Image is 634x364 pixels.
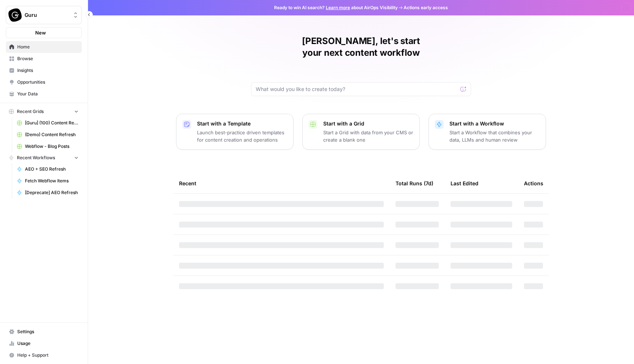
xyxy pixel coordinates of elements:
[25,166,79,172] span: AEO + SEO Refresh
[6,76,82,88] a: Opportunities
[17,79,79,85] span: Opportunities
[17,55,79,62] span: Browse
[6,349,82,361] button: Help + Support
[8,8,22,22] img: Guru Logo
[17,44,79,50] span: Home
[524,173,543,193] div: Actions
[25,11,69,19] span: Guru
[197,129,287,143] p: Launch best-practice driven templates for content creation and operations
[17,154,55,161] span: Recent Workflows
[17,328,79,335] span: Settings
[25,131,79,138] span: (Demo) Content Refresh
[14,175,82,187] a: Fetch Webflow Items
[6,152,82,163] button: Recent Workflows
[25,120,79,126] span: [Guru] (100) Content Refresh
[25,143,79,150] span: Webflow - Blog Posts
[323,129,413,143] p: Start a Grid with data from your CMS or create a blank one
[6,326,82,338] a: Settings
[17,340,79,347] span: Usage
[429,114,546,150] button: Start with a WorkflowStart a Workflow that combines your data, LLMs and human review
[404,4,448,11] span: Actions early access
[25,189,79,196] span: [Deprecate] AEO Refresh
[256,85,458,93] input: What would you like to create today?
[6,65,82,76] a: Insights
[323,120,413,127] p: Start with a Grid
[14,187,82,199] a: [Deprecate] AEO Refresh
[396,173,433,193] div: Total Runs (7d)
[179,173,384,193] div: Recent
[17,352,79,358] span: Help + Support
[449,120,540,127] p: Start with a Workflow
[25,178,79,184] span: Fetch Webflow Items
[35,29,46,36] span: New
[14,163,82,175] a: AEO + SEO Refresh
[6,27,82,38] button: New
[14,117,82,129] a: [Guru] (100) Content Refresh
[6,6,82,24] button: Workspace: Guru
[176,114,294,150] button: Start with a TemplateLaunch best-practice driven templates for content creation and operations
[14,141,82,152] a: Webflow - Blog Posts
[449,129,540,143] p: Start a Workflow that combines your data, LLMs and human review
[6,338,82,349] a: Usage
[17,91,79,97] span: Your Data
[451,173,478,193] div: Last Edited
[17,67,79,74] span: Insights
[274,4,398,11] span: Ready to win AI search? about AirOps Visibility
[6,88,82,100] a: Your Data
[6,41,82,53] a: Home
[302,114,420,150] button: Start with a GridStart a Grid with data from your CMS or create a blank one
[6,106,82,117] button: Recent Grids
[17,108,44,115] span: Recent Grids
[326,5,350,10] a: Learn more
[14,129,82,141] a: (Demo) Content Refresh
[6,53,82,65] a: Browse
[197,120,287,127] p: Start with a Template
[251,35,471,59] h1: [PERSON_NAME], let's start your next content workflow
